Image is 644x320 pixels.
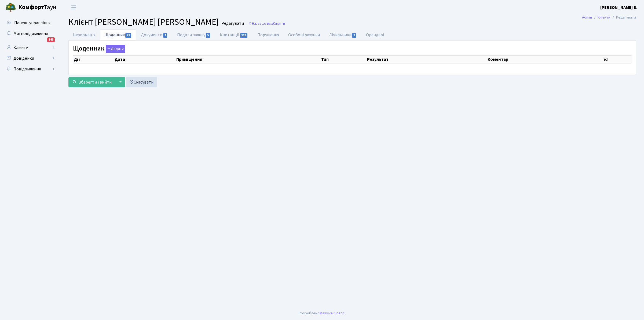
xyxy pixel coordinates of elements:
a: Клієнти [598,15,610,20]
a: Квитанції [215,29,253,41]
div: Розроблено . [299,310,345,316]
a: Назад до всіхКлієнти [248,21,285,26]
span: 4 [163,33,167,38]
th: Коментар [487,56,603,63]
th: Дії [73,56,114,63]
th: id [603,56,631,63]
a: Порушення [253,29,284,41]
b: Комфорт [18,3,44,12]
a: Мої повідомлення145 [3,28,56,39]
a: [PERSON_NAME] В. [600,4,638,11]
span: Мої повідомлення [13,31,48,37]
label: Щоденник [73,45,125,53]
th: Дата [114,56,176,63]
a: Admin [582,15,592,20]
span: 128 [240,33,248,38]
a: Клієнти [3,42,56,53]
a: Документи [136,29,172,41]
a: Довідники [3,53,56,64]
button: Зберегти і вийти [68,77,115,87]
th: Приміщення [176,56,321,63]
nav: breadcrumb [574,12,644,23]
a: Подати заявку [173,29,215,41]
span: Клієнти [273,21,285,26]
div: 145 [47,37,55,42]
li: Редагувати [610,15,636,20]
a: Панель управління [3,17,56,28]
button: Переключити навігацію [67,3,80,12]
a: Щоденник [100,29,136,40]
span: Панель управління [14,20,50,26]
span: 21 [125,33,131,38]
a: Додати [104,44,125,53]
span: 3 [352,33,356,38]
span: Таун [18,3,56,12]
a: Повідомлення [3,64,56,74]
img: logo.png [5,2,16,13]
a: Особові рахунки [284,29,324,41]
small: Редагувати . [220,21,246,26]
a: Massive Kinetic [320,310,345,316]
th: Тип [321,56,367,63]
a: Лічильники [324,29,361,41]
span: 5 [206,33,210,38]
a: Орендарі [361,29,389,41]
button: Щоденник [106,45,125,53]
a: Скасувати [126,77,157,87]
a: Інформація [68,29,100,41]
span: Зберегти і вийти [79,79,112,85]
span: Клієнт [PERSON_NAME] [PERSON_NAME] [68,16,219,28]
th: Результат [367,56,487,63]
